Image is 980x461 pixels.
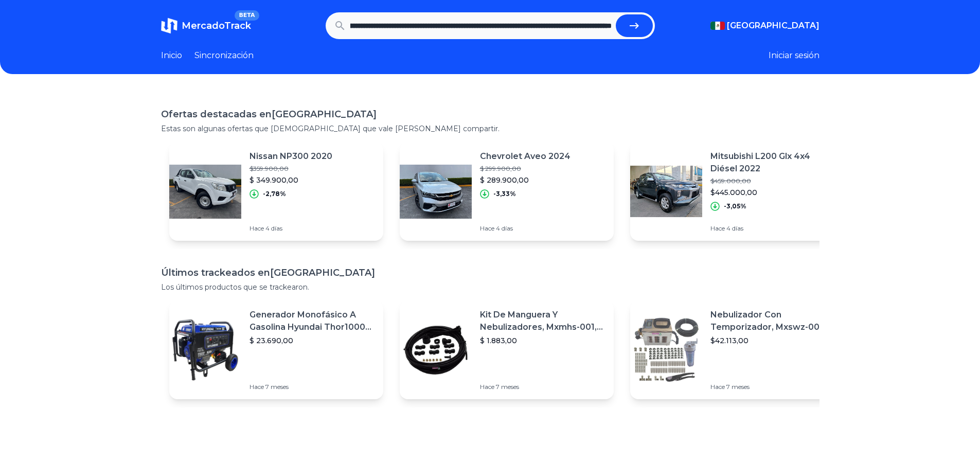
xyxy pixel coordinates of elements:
[724,202,746,210] font: -3,05%
[194,50,254,60] font: Sincronización
[710,22,725,30] img: Mexico
[265,224,282,232] font: 4 días
[169,142,383,241] a: Imagen destacadaNissan NP300 2020$359.900,00$ 349.900,00-2,78%Hace 4 días
[161,49,182,62] a: Inicio
[400,142,614,241] a: Imagen destacadaChevrolet Aveo 2024$ 299.900,00$ 289.900,00-3,33%Hace 4 días
[480,336,517,345] font: $ 1.883,00
[400,300,614,399] a: Imagen destacadaKit De Manguera Y Nebulizadores, Mxmhs-001, 6m, 6 Tees, 8 Bo$ 1.883,00Hace 7 meses
[270,267,375,278] font: [GEOGRAPHIC_DATA]
[169,300,383,399] a: Imagen destacadaGenerador Monofásico A Gasolina Hyundai Thor10000 P 11.5 Kw$ 23.690,00Hace 7 meses
[400,314,472,386] img: Imagen destacada
[239,12,255,19] font: BETA
[727,21,819,30] font: [GEOGRAPHIC_DATA]
[250,165,289,172] font: $359.900,00
[480,224,494,232] font: Hace
[161,109,272,120] font: Ofertas destacadas en
[480,383,494,391] font: Hace
[169,155,241,227] img: Imagen destacada
[493,190,516,198] font: -3,33%
[769,50,819,60] font: Iniciar sesión
[250,224,264,232] font: Hace
[250,336,293,345] font: $ 23.690,00
[710,383,725,391] font: Hace
[710,224,725,232] font: Hace
[250,310,371,344] font: Generador Monofásico A Gasolina Hyundai Thor10000 P 11.5 Kw
[710,151,810,173] font: Mitsubishi L200 Glx 4x4 Diésel 2022
[480,310,603,344] font: Kit De Manguera Y Nebulizadores, Mxmhs-001, 6m, 6 Tees, 8 Bo
[250,175,298,185] font: $ 349.900,00
[710,310,833,344] font: Nebulizador Con Temporizador, Mxswz-009, 50m, 40 Boquillas
[169,314,241,386] img: Imagen destacada
[161,124,500,133] font: Estas son algunas ofertas que [DEMOGRAPHIC_DATA] que vale [PERSON_NAME] compartir.
[480,151,571,161] font: Chevrolet Aveo 2024
[272,109,377,120] font: [GEOGRAPHIC_DATA]
[161,17,251,34] a: MercadoTrackBETA
[630,155,702,227] img: Imagen destacada
[250,151,332,161] font: Nissan NP300 2020
[710,336,749,345] font: $42.113,00
[480,165,521,172] font: $ 299.900,00
[400,155,472,227] img: Imagen destacada
[630,142,844,241] a: Imagen destacadaMitsubishi L200 Glx 4x4 Diésel 2022$459.000,00$445.000,00-3,05%Hace 4 días
[250,383,264,391] font: Hace
[263,190,286,198] font: -2,78%
[496,224,513,232] font: 4 días
[480,175,529,185] font: $ 289.900,00
[726,224,743,232] font: 4 días
[496,383,519,391] font: 7 meses
[161,282,309,292] font: Los últimos productos que se trackearon.
[182,20,251,31] font: MercadoTrack
[710,177,751,185] font: $459.000,00
[710,188,757,197] font: $445.000,00
[194,49,254,62] a: Sincronización
[161,267,270,278] font: Últimos trackeados en
[161,17,177,34] img: MercadoTrack
[630,300,844,399] a: Imagen destacadaNebulizador Con Temporizador, Mxswz-009, 50m, 40 Boquillas$42.113,00Hace 7 meses
[710,20,819,32] button: [GEOGRAPHIC_DATA]
[265,383,289,391] font: 7 meses
[769,49,819,62] button: Iniciar sesión
[726,383,750,391] font: 7 meses
[630,314,702,386] img: Imagen destacada
[161,50,182,60] font: Inicio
